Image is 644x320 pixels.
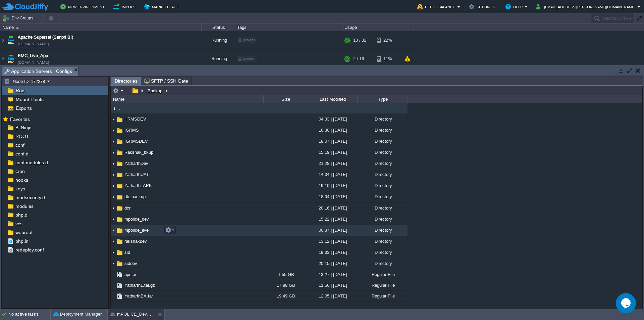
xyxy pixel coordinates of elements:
[115,77,138,85] span: Directories
[14,168,26,174] a: cron
[123,161,149,166] a: YatharthDev
[123,238,148,244] a: rakshakdev
[14,142,25,148] a: conf
[357,291,408,301] div: Regular File
[116,271,123,278] img: AMDAwAAAACH5BAEAAAAALAAAAAABAAEAAAICRAEAOw==
[357,125,408,135] div: Directory
[235,24,342,31] div: Tags
[307,147,357,157] div: 15:19 | [DATE]
[123,272,138,277] a: api.tar
[60,3,107,11] button: New Environment
[417,3,457,11] button: Refill Balance
[147,88,164,94] button: Backup
[14,203,35,209] a: modules
[4,67,72,76] span: Application Servers : Configs
[14,159,49,166] a: conf.modules.d
[307,269,357,280] div: 13:27 | [DATE]
[307,236,357,246] div: 13:12 | [DATE]
[307,136,357,146] div: 18:07 | [DATE]
[14,105,33,111] span: Exports
[1,24,201,31] div: Name
[116,227,123,234] img: AMDAwAAAACH5BAEAAAAALAAAAAABAAEAAAICRAEAOw==
[308,95,357,103] div: Last Modified
[14,186,26,192] a: keys
[123,183,153,188] span: Yatharth_APK
[116,160,123,168] img: AMDAwAAAACH5BAEAAAAALAAAAAABAAEAAAICRAEAOw==
[111,236,116,247] img: AMDAwAAAACH5BAEAAAAALAAAAAABAAEAAAICRAEAOw==
[113,3,138,11] button: Import
[123,116,147,122] span: HRMSDEV
[353,31,366,49] div: 13 / 32
[111,259,116,269] img: AMDAwAAAACH5BAEAAAAALAAAAAABAAEAAAICRAEAOw==
[123,194,147,199] a: db_backup
[14,194,46,200] a: modsecurity.d
[357,236,408,246] div: Directory
[116,138,123,145] img: AMDAwAAAACH5BAEAAAAALAAAAAABAAEAAAICRAEAOw==
[111,114,116,125] img: AMDAwAAAACH5BAEAAAAALAAAAAABAAEAAAICRAEAOw==
[2,3,48,11] img: CloudJiffy
[18,41,49,47] a: [DOMAIN_NAME]
[111,95,263,103] div: Name
[14,221,23,227] a: vcs
[264,95,307,103] div: Size
[14,229,34,235] a: webroot
[123,282,156,288] a: Yatharth1.tar.gz
[14,212,29,218] span: php.d
[14,177,29,183] a: hooks
[144,3,181,11] button: Marketplace
[9,117,31,122] a: Favorites
[116,171,123,179] img: AMDAwAAAACH5BAEAAAAALAAAAAABAAEAAAICRAEAOw==
[237,37,257,43] div: devops
[18,52,48,59] a: EMC_Live_App
[111,86,642,95] input: Click to enter the path
[6,50,15,68] img: AMDAwAAAACH5BAEAAAAALAAAAAABAAEAAAICRAEAOw==
[118,105,123,111] a: ..
[14,238,31,244] a: php.ini
[123,205,131,211] a: dcr
[307,125,357,135] div: 16:30 | [DATE]
[18,34,73,41] a: Apache Superset (Sanpri BI)
[116,116,123,123] img: AMDAwAAAACH5BAEAAAAALAAAAAABAAEAAAICRAEAOw==
[353,50,364,68] div: 2 / 16
[116,216,123,223] img: AMDAwAAAACH5BAEAAAAALAAAAAABAAEAAAICRAEAOw==
[116,182,123,190] img: AMDAwAAAACH5BAEAAAAALAAAAAABAAEAAAICRAEAOw==
[116,292,123,300] img: AMDAwAAAACH5BAEAAAAALAAAAAABAAEAAAICRAEAOw==
[116,149,123,156] img: AMDAwAAAACH5BAEAAAAALAAAAAABAAEAAAICRAEAOw==
[14,88,27,94] a: Root
[357,258,408,269] div: Directory
[111,214,116,225] img: AMDAwAAAACH5BAEAAAAALAAAAAABAAEAAAICRAEAOw==
[307,114,357,124] div: 04:33 | [DATE]
[202,31,235,49] div: Running
[123,249,131,255] a: sid
[123,138,149,144] a: IGRMSDEV
[116,249,123,256] img: AMDAwAAAACH5BAEAAAAALAAAAAABAAEAAAICRAEAOw==
[357,269,408,280] div: Regular File
[123,261,138,266] span: siddev
[357,247,408,258] div: Directory
[263,280,307,290] div: 17.88 GB
[357,203,408,213] div: Directory
[123,127,140,133] a: IGRMS
[14,125,33,131] span: BitNinja
[111,147,116,158] img: AMDAwAAAACH5BAEAAAAALAAAAAABAAEAAAICRAEAOw==
[505,3,525,11] button: Help
[307,247,357,258] div: 19:33 | [DATE]
[111,136,116,147] img: AMDAwAAAACH5BAEAAAAALAAAAAABAAEAAAICRAEAOw==
[14,133,30,139] span: ROOT
[357,136,408,146] div: Directory
[263,269,307,280] div: 1.55 GB
[123,149,154,155] span: Rakshak_bkup
[307,191,357,202] div: 18:04 | [DATE]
